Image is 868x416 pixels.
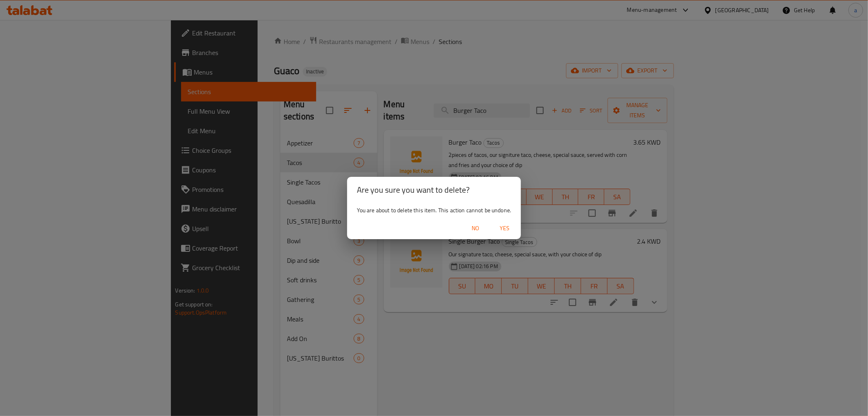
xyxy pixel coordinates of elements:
span: No [466,223,485,233]
div: You are about to delete this item. This action cannot be undone. [347,203,521,218]
button: Yes [492,221,518,236]
h2: Are you sure you want to delete? [357,183,512,196]
button: No [462,221,488,236]
span: Yes [495,223,514,233]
